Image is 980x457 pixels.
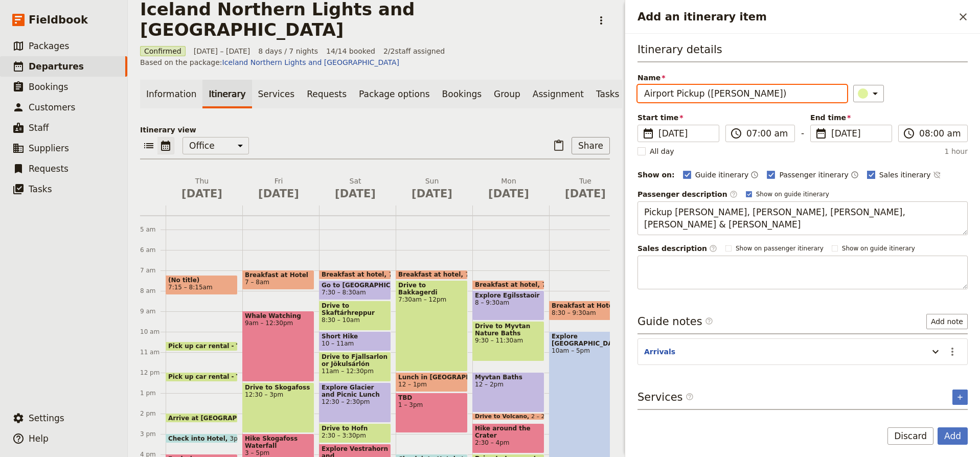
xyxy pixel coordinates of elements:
[322,282,389,289] span: Go to [GEOGRAPHIC_DATA]
[319,331,391,351] div: Short Hike10 – 11am
[730,127,742,140] span: ​
[398,374,465,381] span: Lunch in [GEOGRAPHIC_DATA]
[140,137,157,154] button: List view
[801,127,804,142] span: -
[488,80,527,108] a: Group
[168,342,263,350] span: Pick up car rental - Thrifty
[396,393,468,433] div: TBD1 – 3pm
[242,382,314,433] div: Drive to Skogafoss12:30 – 3pm
[396,270,468,280] div: Breakfast at hotel7 – 7:30am
[245,271,312,279] span: Breakfast at Hotel
[166,176,242,205] button: Thu [DATE]
[322,398,389,405] span: 12:30 – 2:30pm
[29,143,69,153] span: Suppliers
[398,282,465,296] span: Drive to Bakkagerdi
[472,321,544,361] div: Drive to Myvtan Nature Baths9:30 – 11:30am
[383,46,445,56] span: 2 / 2 staff assigned
[952,390,968,405] button: Add service inclusion
[245,312,312,319] span: Whale Watching
[398,381,427,388] span: 12 – 1pm
[549,176,626,205] button: Tue [DATE]
[475,374,542,381] span: Myvtan Baths
[326,46,375,56] span: 14/14 booked
[815,127,827,140] span: ​
[531,414,563,420] span: 2 – 2:15pm
[465,271,499,278] span: 7 – 7:30am
[140,369,166,377] div: 12 pm
[245,384,312,391] span: Drive to Skogafoss
[140,225,166,234] div: 5 am
[140,246,166,254] div: 6 am
[549,301,621,321] div: Breakfast at Hotel8:30 – 9:30am
[398,401,465,408] span: 1 – 3pm
[695,170,749,180] span: Guide itinerary
[242,270,314,290] div: Breakfast at Hotel7 – 8am
[322,302,389,316] span: Drive to Skaftárhreppur
[400,176,464,201] h2: Sun
[140,430,166,438] div: 3 pm
[29,102,75,112] span: Customers
[322,340,354,347] span: 10 – 11am
[842,244,915,253] span: Show on guide itinerary
[475,281,542,288] span: Breakfast at hotel
[552,347,619,354] span: 10am – 5pm
[29,413,64,423] span: Settings
[194,46,250,56] span: [DATE] – [DATE]
[140,80,202,108] a: Information
[258,46,318,56] span: 8 days / 7 nights
[140,266,166,275] div: 7 am
[29,41,69,51] span: Packages
[168,373,263,380] span: Pick up car rental - Thrifty
[29,164,69,174] span: Requests
[322,316,389,324] span: 8:30 – 10am
[637,314,713,329] h3: Guide notes
[319,423,391,443] div: Drive to Hofn2:30 – 3:30pm
[527,80,590,108] a: Assignment
[166,372,238,382] div: Pick up car rental - Thrifty
[553,176,618,201] h2: Tue
[246,176,311,201] h2: Fri
[686,393,694,401] span: ​
[831,127,885,140] span: [DATE]
[472,290,544,321] div: Explore Egilsstaoir8 – 9:30am
[166,275,238,295] div: (No title)7:15 – 8:15am
[166,433,238,443] div: Check into Hotel3pm
[944,343,961,360] button: Actions
[168,415,277,421] span: Arrive at [GEOGRAPHIC_DATA]
[644,347,675,357] button: Arrivals
[323,186,388,201] span: [DATE]
[475,381,542,388] span: 12 – 2pm
[853,85,884,102] button: ​
[29,433,49,444] span: Help
[637,201,968,235] textarea: Pickup [PERSON_NAME], [PERSON_NAME], [PERSON_NAME], [PERSON_NAME] & [PERSON_NAME]
[246,186,311,201] span: [DATE]
[475,299,542,306] span: 8 – 9:30am
[572,137,610,154] button: Share
[245,391,312,398] span: 12:30 – 3pm
[396,280,468,372] div: Drive to Bakkagerdi7:30am – 12pm
[637,112,719,123] span: Start time
[590,80,626,108] a: Tasks
[140,307,166,315] div: 9 am
[322,368,389,375] span: 11am – 12:30pm
[436,80,488,108] a: Bookings
[736,244,824,253] span: Show on passenger itinerary
[475,414,531,420] span: Drive to Volcano
[746,127,788,140] input: ​
[542,281,576,288] span: 7:30 – 8am
[140,328,166,336] div: 10 am
[170,186,234,201] span: [DATE]
[319,176,396,205] button: Sat [DATE]
[252,80,301,108] a: Services
[29,82,68,92] span: Bookings
[475,292,542,299] span: Explore Egilsstaoir
[637,243,717,254] label: Sales description
[472,280,544,290] div: Breakfast at hotel7:30 – 8am
[29,61,84,72] span: Departures
[637,85,847,102] input: Name
[353,80,436,108] a: Package options
[650,146,674,156] span: All day
[730,190,738,198] span: ​
[319,270,391,280] div: Breakfast at hotel7 – 7:30am
[472,176,549,205] button: Mon [DATE]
